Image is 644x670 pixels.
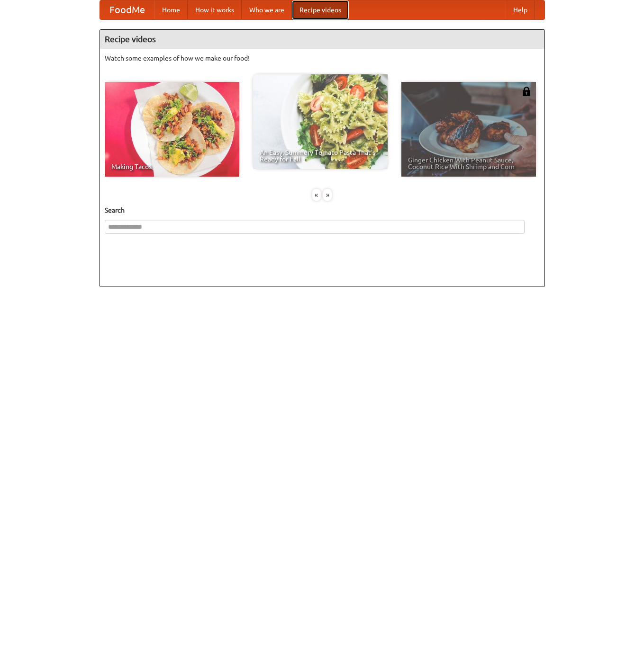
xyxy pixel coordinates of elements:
a: Making Tacos [105,82,239,177]
div: « [312,189,321,201]
a: How it works [188,0,242,19]
a: FoodMe [100,0,154,19]
a: Recipe videos [292,0,349,19]
a: Help [506,0,535,19]
a: Who we are [242,0,292,19]
div: » [323,189,332,201]
a: An Easy, Summery Tomato Pasta That's Ready for Fall [253,74,388,169]
span: An Easy, Summery Tomato Pasta That's Ready for Fall [260,149,381,162]
h4: Recipe videos [100,30,544,49]
img: 483408.png [522,87,531,96]
span: Making Tacos [111,163,233,170]
p: Watch some examples of how we make our food! [105,54,540,63]
h5: Search [105,205,540,215]
a: Home [154,0,188,19]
